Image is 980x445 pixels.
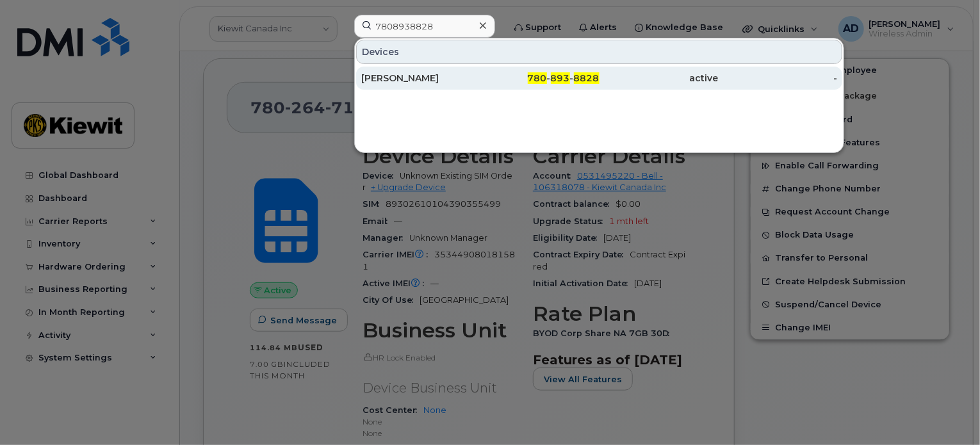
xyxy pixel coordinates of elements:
span: 893 [551,72,570,84]
input: Find something... [354,15,495,38]
div: - - [480,72,600,85]
iframe: Messenger Launcher [924,389,970,435]
div: Devices [356,40,842,64]
div: - [718,72,837,85]
div: active [600,72,719,85]
div: [PERSON_NAME] [361,72,480,85]
span: 780 [528,72,547,84]
a: [PERSON_NAME]780-893-8828active- [356,67,842,90]
span: 8828 [574,72,600,84]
